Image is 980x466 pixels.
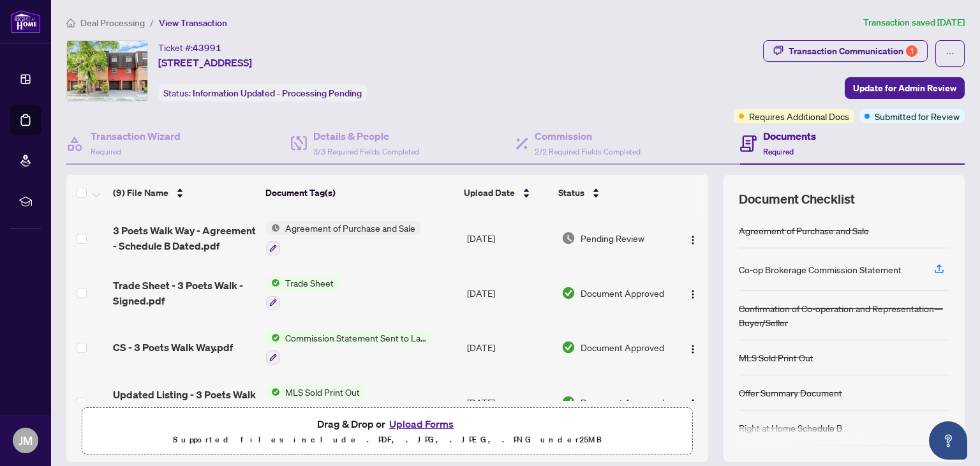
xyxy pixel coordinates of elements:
span: home [66,19,75,27]
td: [DATE] [462,320,556,375]
span: Document Approved [581,395,664,409]
img: Logo [688,398,698,409]
img: Document Status [561,340,575,354]
h4: Documents [763,128,816,144]
button: Status IconTrade Sheet [266,276,339,310]
th: Upload Date [459,175,553,211]
button: Open asap [929,421,967,460]
span: Trade Sheet - 3 Poets Walk - Signed.pdf [113,278,256,308]
span: Requires Additional Docs [749,109,849,123]
span: [STREET_ADDRESS] [158,55,252,70]
th: (9) File Name [108,175,260,211]
span: Document Approved [581,286,664,300]
img: Status Icon [266,385,280,399]
span: Deal Processing [80,17,145,29]
td: [DATE] [462,211,556,266]
h4: Transaction Wizard [91,128,181,144]
button: Status IconAgreement of Purchase and Sale [266,221,420,255]
span: Trade Sheet [280,276,339,290]
span: 3 Poets Walk Way - Agreement - Schedule B Dated.pdf [113,223,256,253]
img: Document Status [561,395,575,409]
span: MLS Sold Print Out [280,385,365,399]
span: Commission Statement Sent to Lawyer [280,331,431,345]
img: Status Icon [266,331,280,345]
span: 2/2 Required Fields Completed [535,147,641,156]
div: Right at Home Schedule B [739,421,842,435]
span: Submitted for Review [875,109,960,123]
div: Confirmation of Co-operation and Representation—Buyer/Seller [739,301,949,329]
span: Information Updated - Processing Pending [193,87,362,99]
th: Document Tag(s) [260,175,459,211]
span: Required [91,147,121,156]
span: View Transaction [159,17,227,29]
div: Ticket #: [158,40,221,55]
img: Status Icon [266,276,280,290]
button: Transaction Communication1 [763,40,928,62]
img: Status Icon [266,221,280,235]
span: Agreement of Purchase and Sale [280,221,420,235]
span: CS - 3 Poets Walk Way.pdf [113,340,233,355]
span: Document Checklist [739,190,855,208]
button: Logo [683,392,703,412]
img: logo [10,10,41,33]
button: Logo [683,283,703,303]
img: Logo [688,235,698,245]
span: Drag & Drop orUpload FormsSupported files include .PDF, .JPG, .JPEG, .PNG under25MB [82,408,692,455]
div: Transaction Communication [789,41,917,61]
span: Required [763,147,794,156]
span: 43991 [193,42,221,54]
td: [DATE] [462,266,556,320]
img: Logo [688,344,698,354]
button: Update for Admin Review [845,77,965,99]
div: Co-op Brokerage Commission Statement [739,262,902,276]
h4: Commission [535,128,641,144]
img: IMG-C12261167_1.jpg [67,41,147,101]
li: / [150,15,154,30]
article: Transaction saved [DATE] [863,15,965,30]
span: ellipsis [946,49,954,58]
button: Status IconMLS Sold Print Out [266,385,365,419]
button: Status IconCommission Statement Sent to Lawyer [266,331,431,365]
span: Document Approved [581,340,664,354]
img: Document Status [561,286,575,300]
p: Supported files include .PDF, .JPG, .JPEG, .PNG under 25 MB [90,432,685,447]
span: Status [558,186,584,200]
span: Pending Review [581,231,644,245]
h4: Details & People [313,128,419,144]
img: Logo [688,289,698,299]
div: Status: [158,84,367,101]
span: 3/3 Required Fields Completed [313,147,419,156]
div: MLS Sold Print Out [739,350,813,365]
td: [DATE] [462,375,556,430]
div: Agreement of Purchase and Sale [739,223,869,237]
img: Document Status [561,231,575,245]
button: Logo [683,228,703,248]
span: JM [19,432,33,449]
span: Drag & Drop or [317,416,457,432]
span: (9) File Name [113,186,168,200]
span: Updated Listing - 3 Poets Walk .pdf [113,387,256,417]
span: Update for Admin Review [853,78,956,98]
button: Logo [683,337,703,357]
th: Status [553,175,671,211]
button: Upload Forms [385,416,457,432]
div: 1 [906,45,917,57]
div: Offer Summary Document [739,386,842,400]
span: Upload Date [464,186,515,200]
